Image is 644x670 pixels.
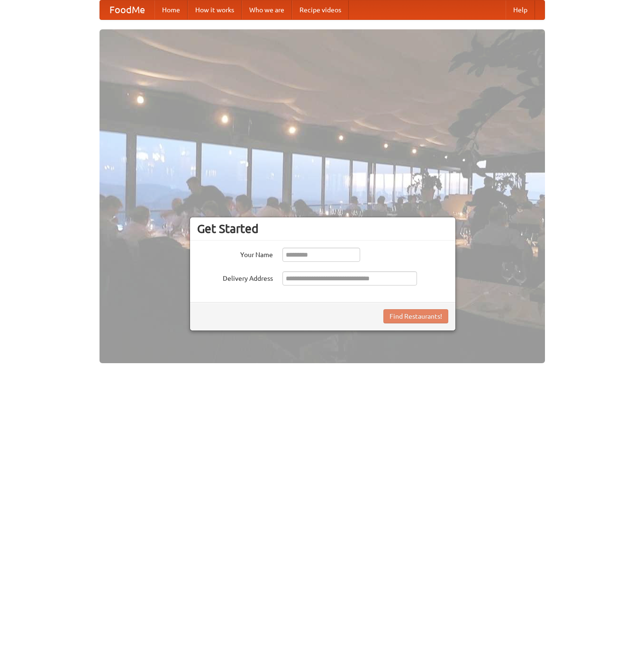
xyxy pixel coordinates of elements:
[242,0,292,19] a: Who we are
[154,0,188,19] a: Home
[383,309,448,323] button: Find Restaurants!
[506,0,535,19] a: Help
[100,0,154,19] a: FoodMe
[197,222,448,236] h3: Get Started
[197,271,273,283] label: Delivery Address
[188,0,242,19] a: How it works
[292,0,349,19] a: Recipe videos
[197,248,273,259] label: Your Name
